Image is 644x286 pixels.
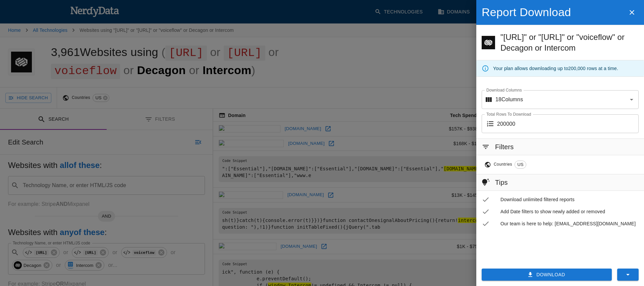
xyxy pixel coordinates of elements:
span: Our team is here to help: [EMAIL_ADDRESS][DOMAIN_NAME] [500,220,639,227]
h4: Report Download [482,5,625,19]
h5: "[URL]" or "[URL]" or "voiceflow" or Decagon or Intercom [500,32,639,53]
p: 18 Columns [495,96,523,104]
span: Download unlimited filtered reports [500,196,639,203]
button: Open [627,95,636,104]
span: Countries [494,161,515,168]
span: Add Date filters to show newly added or removed [500,208,639,215]
img: 26b8f0a9-46ed-4a22-8499-bdb69cbc77d5.jpg [482,36,495,49]
button: Download [482,269,612,281]
label: Total Rows To Download [486,111,531,117]
iframe: Drift Widget Chat Controller [610,238,636,264]
label: Download Columns [486,87,522,93]
h6: Tips [495,177,508,188]
div: Your plan allows downloading up to 200,000 rows at a time. [493,62,618,74]
h6: Filters [495,141,514,152]
span: US [515,161,526,168]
